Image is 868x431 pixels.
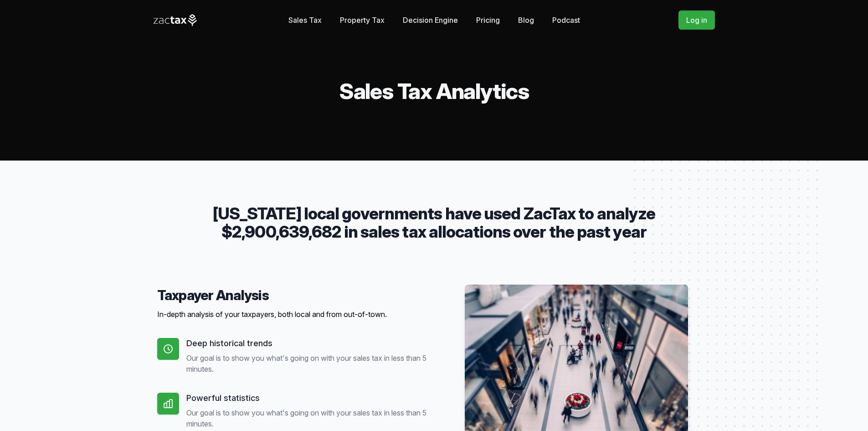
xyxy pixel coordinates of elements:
a: Decision Engine [403,11,458,29]
a: Podcast [552,11,580,29]
a: Log in [678,10,715,30]
h5: Deep historical trends [186,338,427,349]
a: Sales Tax [288,11,322,29]
a: Property Tax [340,11,385,29]
p: In-depth analysis of your taxpayers, both local and from out-of-town. [157,309,427,320]
h5: Powerful statistics [186,393,427,404]
a: Pricing [476,11,500,29]
h2: Sales Tax Analytics [154,80,715,102]
p: [US_STATE] local governments have used ZacTax to analyze $2,900,639,682 in sales tax allocations ... [186,204,682,241]
h4: Taxpayer Analysis [157,287,427,303]
p: Our goal is to show you what's going on with your sales tax in less than 5 minutes. [186,407,427,429]
a: Blog [518,11,534,29]
p: Our goal is to show you what's going on with your sales tax in less than 5 minutes. [186,353,427,374]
